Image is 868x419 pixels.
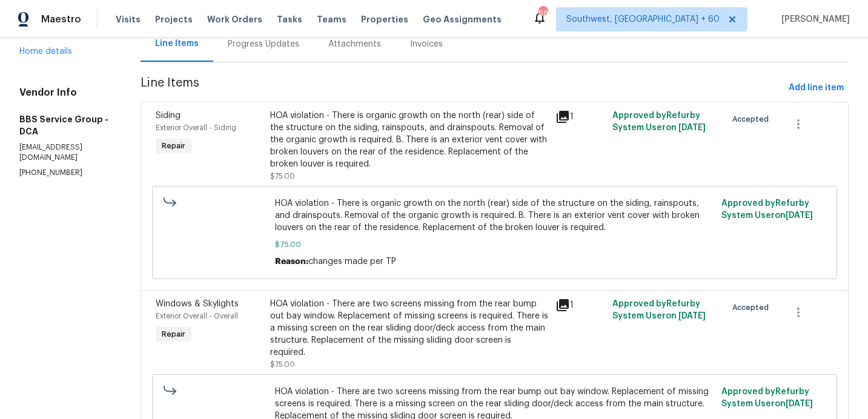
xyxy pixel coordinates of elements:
p: [PHONE_NUMBER] [19,168,111,178]
span: Teams [317,13,346,25]
span: Line Items [141,77,784,99]
span: Reason: [275,257,308,266]
span: [DATE] [786,400,813,408]
h4: Vendor Info [19,87,111,99]
div: HOA violation - There is organic growth on the north (rear) side of the structure on the siding, ... [270,110,548,170]
span: changes made per TP [308,257,396,266]
div: Progress Updates [228,38,299,50]
h5: BBS Service Group - DCA [19,113,111,137]
span: Approved by Refurby System User on [612,111,706,132]
span: [PERSON_NAME] [777,13,850,25]
div: HOA violation - There are two screens missing from the rear bump out bay window. Replacement of m... [270,298,548,358]
span: [DATE] [678,124,706,132]
span: Windows & Skylights [156,300,239,308]
span: Accepted [732,113,774,125]
a: Home details [19,47,72,56]
span: Approved by Refurby System User on [721,388,813,408]
div: 1 [555,110,605,124]
span: Approved by Refurby System User on [612,300,706,320]
span: Repair [157,328,190,340]
span: [DATE] [786,211,813,220]
span: Exterior Overall - Siding [156,124,236,131]
div: 1 [555,298,605,312]
span: Approved by Refurby System User on [721,199,813,220]
span: $75.00 [275,239,714,251]
span: Geo Assignments [423,13,502,25]
span: Tasks [277,15,302,24]
span: Siding [156,111,181,120]
div: Attachments [328,38,381,50]
div: Invoices [410,38,443,50]
span: Add line item [789,81,844,96]
button: Add line item [784,77,849,99]
span: $75.00 [270,361,295,368]
span: Repair [157,140,190,152]
span: Visits [116,13,141,25]
span: Work Orders [207,13,262,25]
span: Accepted [732,302,774,314]
span: Properties [361,13,408,25]
div: 660 [538,7,547,19]
span: Maestro [41,13,81,25]
span: Projects [155,13,193,25]
span: Southwest, [GEOGRAPHIC_DATA] + 60 [566,13,720,25]
div: Line Items [155,38,199,50]
span: [DATE] [678,312,706,320]
span: HOA violation - There is organic growth on the north (rear) side of the structure on the siding, ... [275,197,714,234]
span: $75.00 [270,173,295,180]
p: [EMAIL_ADDRESS][DOMAIN_NAME] [19,142,111,163]
span: Exterior Overall - Overall [156,312,238,320]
